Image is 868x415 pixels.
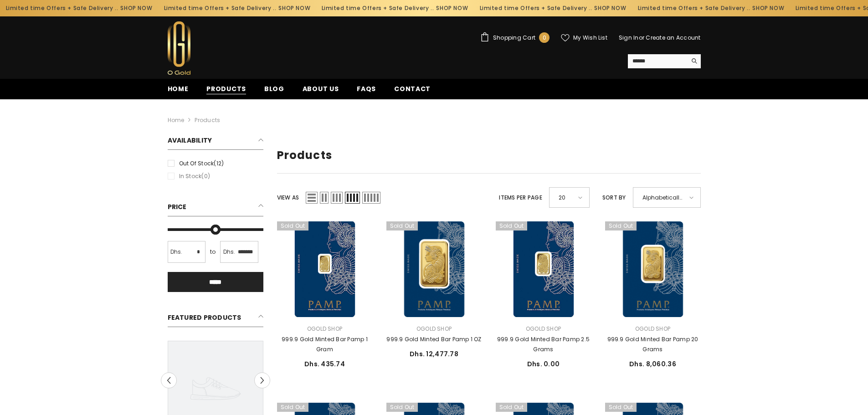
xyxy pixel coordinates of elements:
span: Home [168,84,189,93]
a: SHOP NOW [101,3,133,13]
span: Grid 5 [362,192,380,204]
span: Alphabetically, A-Z [642,191,683,204]
span: Sold out [496,403,528,412]
a: SHOP NOW [259,3,291,13]
a: FAQs [348,84,385,99]
a: About us [293,84,348,99]
label: View as [277,193,299,203]
a: 999.9 Gold Minted Bar Pamp 20 Grams [605,334,701,354]
span: Dhs. [223,247,236,257]
a: 999.9 Gold Minted Bar Pamp 1 OZ [386,221,482,317]
a: Blog [255,84,293,99]
div: Limited time Offers + Safe Delivery .. [612,1,770,15]
span: (12) [214,159,224,167]
div: Limited time Offers + Safe Delivery .. [454,1,612,15]
span: Sold out [605,221,637,231]
span: My Wish List [573,35,607,41]
span: About us [303,84,339,93]
span: FAQs [357,84,376,93]
a: Ogold Shop [416,325,452,333]
button: Next [254,373,270,389]
a: 999.9 Gold Minted Bar Pamp 1 OZ [386,334,482,344]
a: Ogold Shop [526,325,561,333]
a: 999.9 Gold Minted Bar Pamp 1 Gram [277,221,373,317]
span: Dhs. 435.74 [304,359,345,369]
span: 0 [543,33,546,43]
a: My Wish List [561,34,607,42]
button: Previous [161,373,177,389]
span: Dhs. [170,247,183,257]
div: 20 [549,187,590,208]
div: Limited time Offers + Safe Delivery .. [139,1,297,15]
label: Items per page [499,193,542,203]
span: Sold out [277,221,309,231]
h1: Products [277,149,701,162]
span: Dhs. 12,477.78 [410,349,458,359]
a: Products [197,84,255,99]
span: Products [206,84,246,94]
span: Blog [264,84,284,93]
span: Grid 3 [331,192,343,204]
span: Shopping Cart [493,35,535,41]
span: Grid 2 [320,192,329,204]
div: Alphabetically, A-Z [633,187,701,208]
span: Sold out [386,403,418,412]
a: 999.9 Gold Minted Bar Pamp 1 Gram [277,334,373,354]
span: Sold out [605,403,637,412]
div: Limited time Offers + Safe Delivery .. [297,1,455,15]
a: SHOP NOW [575,3,606,13]
a: 999.9 Gold Minted Bar Pamp 20 Grams [605,221,701,317]
label: Sort by [602,193,626,203]
a: SHOP NOW [417,3,449,13]
span: Sold out [386,221,418,231]
a: Sign In [619,34,639,41]
a: Contact [385,84,440,99]
span: Sold out [277,403,309,412]
a: 999.9 Gold Minted Bar Pamp 2.5 Grams [496,221,591,317]
a: 999.9 Gold Minted Bar Pamp 2.5 Grams [496,334,591,354]
a: Home [159,84,198,99]
nav: breadcrumbs [168,99,701,128]
span: Contact [394,84,431,93]
span: Dhs. 0.00 [527,359,560,369]
h2: Featured Products [168,310,263,327]
span: Grid 4 [345,192,360,204]
span: Price [168,202,187,211]
label: Out of stock [168,159,263,169]
a: Home [168,115,185,125]
span: Availability [168,136,212,145]
a: Create an Account [646,34,700,41]
a: SHOP NOW [733,3,765,13]
a: Shopping Cart [480,32,550,43]
summary: Search [628,54,701,68]
a: Ogold Shop [307,325,342,333]
button: Search [687,54,701,68]
span: to [207,247,218,257]
a: Products [195,116,220,124]
span: List [306,192,318,204]
span: Dhs. 8,060.36 [629,359,676,369]
a: Ogold Shop [635,325,670,333]
span: or [639,34,644,41]
img: Ogold Shop [168,21,190,75]
span: Sold out [496,221,528,231]
span: 20 [559,191,572,204]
